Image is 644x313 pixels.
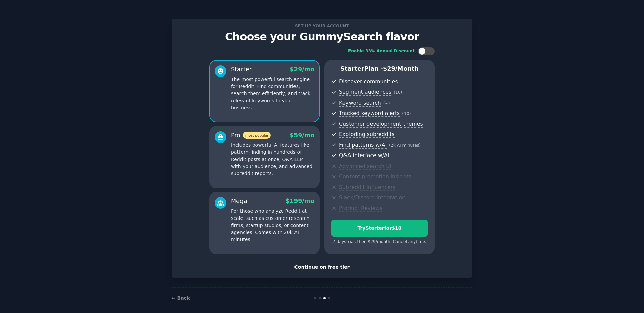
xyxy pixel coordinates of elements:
[231,76,314,111] p: The most powerful search engine for Reddit. Find communities, search them efficiently, and track ...
[383,65,419,72] span: $ 29 /month
[331,65,428,73] p: Starter Plan -
[294,22,351,29] span: Set up your account
[339,142,387,149] span: Find patterns w/AI
[402,111,411,116] span: ( 10 )
[339,152,389,159] span: Q&A interface w/AI
[339,100,381,107] span: Keyword search
[290,66,314,73] span: $ 29 /mo
[339,121,423,128] span: Customer development themes
[331,239,428,245] div: 7 days trial, then $ 29 /month . Cancel anytime.
[243,132,271,139] span: most popular
[339,184,395,191] span: Subreddit influencers
[331,220,428,237] button: TryStarterfor$10
[231,65,252,74] div: Starter
[290,132,314,139] span: $ 59 /mo
[231,142,314,177] p: Includes powerful AI features like pattern-finding in hundreds of Reddit posts at once, Q&A LLM w...
[339,205,382,212] span: Product Reviews
[394,90,402,95] span: ( 10 )
[231,197,247,205] div: Mega
[179,31,465,43] p: Choose your GummySearch flavor
[339,194,406,201] span: Slack/Discord integration
[172,295,190,301] a: ← Back
[339,110,400,117] span: Tracked keyword alerts
[231,208,314,243] p: For those who analyze Reddit at scale, such as customer research firms, startup studios, or conte...
[339,163,391,170] span: Advanced search UI
[231,131,271,140] div: Pro
[339,89,391,96] span: Segment audiences
[332,225,427,232] div: Try Starter for $10
[286,198,314,204] span: $ 199 /mo
[339,173,411,180] span: Content promotion insights
[179,264,465,271] div: Continue on free tier
[348,48,415,54] div: Enable 33% Annual Discount
[383,101,390,106] span: ( ∞ )
[389,143,421,148] span: ( 2k AI minutes )
[339,131,394,138] span: Exploding subreddits
[339,78,398,85] span: Discover communities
